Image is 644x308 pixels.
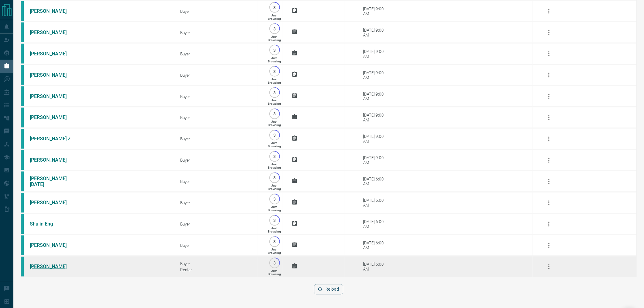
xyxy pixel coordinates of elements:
div: [DATE] 9:00 AM [363,113,389,123]
p: 3 [272,261,277,265]
p: 3 [272,240,277,244]
div: condos.ca [21,108,24,128]
div: condos.ca [21,44,24,64]
a: [PERSON_NAME] [30,93,75,99]
div: condos.ca [21,150,24,170]
div: Buyer [180,137,257,142]
div: [DATE] 9:00 AM [363,156,389,165]
p: Just Browsing [268,99,281,106]
p: Just Browsing [268,163,281,170]
a: [PERSON_NAME] [30,157,75,163]
div: [DATE] 6:00 AM [363,177,389,187]
p: Just Browsing [268,35,281,42]
div: condos.ca [21,65,24,85]
p: 3 [272,112,277,116]
div: condos.ca [21,193,24,213]
p: 3 [272,197,277,201]
p: Just Browsing [268,78,281,84]
div: [DATE] 6:00 AM [363,219,389,229]
div: Buyer [180,73,257,78]
p: 3 [272,26,277,31]
a: Shulin Eng [30,221,75,227]
div: Buyer [180,94,257,99]
div: condos.ca [21,214,24,234]
p: 3 [272,69,277,74]
div: condos.ca [21,172,24,191]
a: [PERSON_NAME] [30,51,75,57]
p: Just Browsing [268,184,281,191]
div: [DATE] 6:00 AM [363,262,389,272]
div: [DATE] 9:00 AM [363,6,389,16]
p: Just Browsing [268,269,281,276]
a: [PERSON_NAME] [30,115,75,121]
button: Reload [314,284,343,295]
a: [PERSON_NAME] [30,243,75,248]
p: 3 [272,176,277,180]
a: [PERSON_NAME] [30,200,75,206]
div: Buyer [180,201,257,205]
div: Buyer [180,115,257,120]
p: 3 [272,90,277,95]
a: [PERSON_NAME] [30,264,75,270]
div: [DATE] 9:00 AM [363,49,389,59]
p: 3 [272,218,277,223]
a: [PERSON_NAME][DATE] [30,176,75,187]
p: Just Browsing [268,56,281,63]
a: [PERSON_NAME] Z [30,136,75,142]
div: Buyer [180,9,257,14]
div: Buyer [180,261,257,266]
div: Buyer [180,30,257,35]
a: [PERSON_NAME] [30,72,75,78]
a: [PERSON_NAME] [30,30,75,35]
div: Renter [180,268,257,272]
div: condos.ca [21,129,24,149]
p: 3 [272,154,277,159]
p: Just Browsing [268,205,281,212]
p: Just Browsing [268,14,281,20]
p: 3 [272,48,277,52]
div: Buyer [180,222,257,227]
p: Just Browsing [268,120,281,127]
div: Buyer [180,243,257,248]
p: Just Browsing [268,142,281,148]
p: Just Browsing [268,227,281,233]
p: 3 [272,5,277,10]
p: 3 [272,133,277,138]
p: Just Browsing [268,248,281,255]
div: Buyer [180,158,257,163]
a: [PERSON_NAME] [30,8,75,14]
div: [DATE] 6:00 AM [363,198,389,208]
div: [DATE] 9:00 AM [363,92,389,101]
div: Buyer [180,179,257,184]
div: condos.ca [21,86,24,106]
div: condos.ca [21,236,24,255]
div: Buyer [180,51,257,56]
div: [DATE] 9:00 AM [363,134,389,144]
div: condos.ca [21,257,24,277]
div: [DATE] 9:00 AM [363,70,389,80]
div: condos.ca [21,23,24,42]
div: condos.ca [21,1,24,21]
div: [DATE] 9:00 AM [363,28,389,37]
div: [DATE] 6:00 AM [363,241,389,250]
